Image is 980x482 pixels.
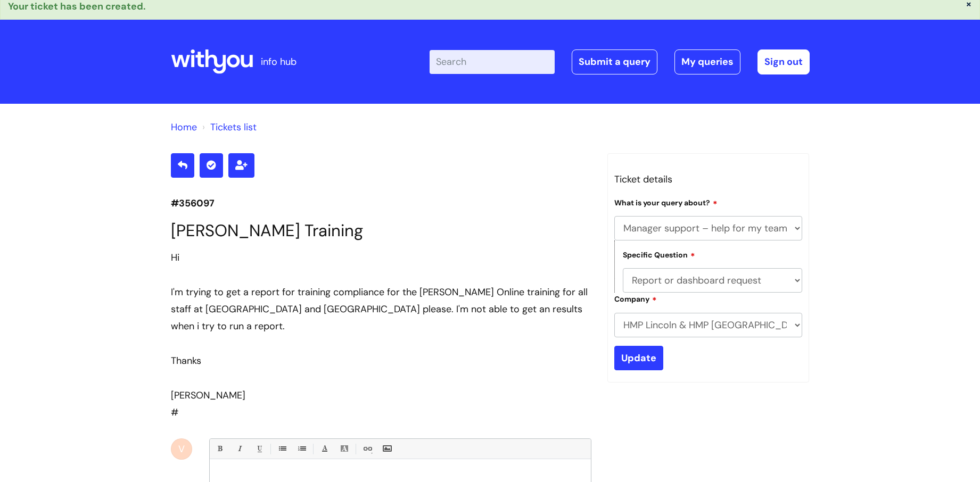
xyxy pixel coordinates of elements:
a: Bold (Ctrl-B) [213,442,226,455]
div: | - [430,49,810,74]
div: # [171,249,591,421]
a: Back Color [337,442,351,455]
a: Link [360,442,374,455]
input: Search [430,50,555,73]
a: Home [171,121,197,134]
p: #356097 [171,195,591,212]
p: info hub [261,53,297,70]
li: Tickets list [200,119,257,136]
h1: [PERSON_NAME] Training [171,221,591,240]
a: Italic (Ctrl-I) [233,442,246,455]
a: Font Color [318,442,331,455]
a: Insert Image... [380,442,393,455]
div: Thanks [171,352,591,369]
a: Underline(Ctrl-U) [252,442,266,455]
div: V [171,438,192,460]
a: • Unordered List (Ctrl-Shift-7) [275,442,289,455]
div: [PERSON_NAME] [171,387,591,404]
input: Update [614,346,663,370]
a: 1. Ordered List (Ctrl-Shift-8) [295,442,308,455]
a: My queries [674,49,740,74]
div: I'm trying to get a report for training compliance for the [PERSON_NAME] Online training for all ... [171,284,591,335]
h3: Ticket details [614,171,803,188]
div: Hi [171,249,591,266]
a: Sign out [757,49,810,74]
a: Submit a query [572,49,657,74]
label: Company [614,293,657,304]
a: Tickets list [210,121,257,134]
label: Specific Question [623,249,695,260]
label: What is your query about? [614,197,718,207]
li: Solution home [171,119,197,136]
